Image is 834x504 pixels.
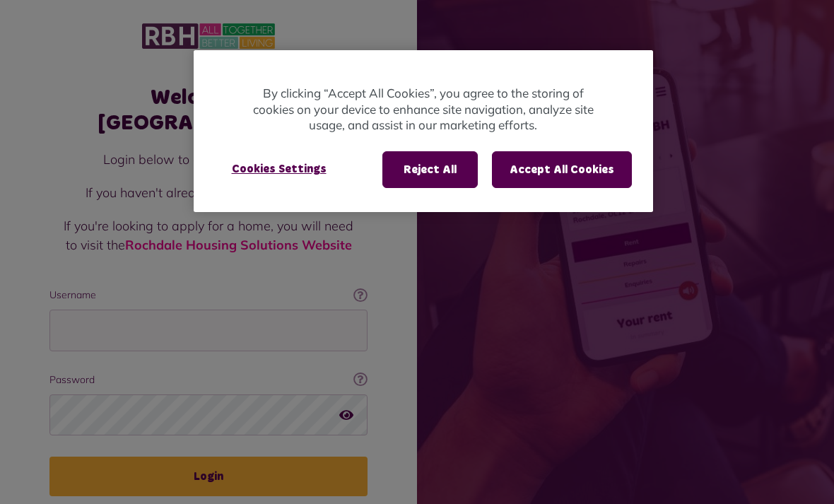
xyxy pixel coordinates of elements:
button: Cookies Settings [215,151,343,187]
button: Reject All [382,151,478,188]
div: Cookie banner [194,50,653,212]
div: Privacy [194,50,653,212]
button: Accept All Cookies [492,151,632,188]
p: By clicking “Accept All Cookies”, you agree to the storing of cookies on your device to enhance s... [250,86,597,134]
